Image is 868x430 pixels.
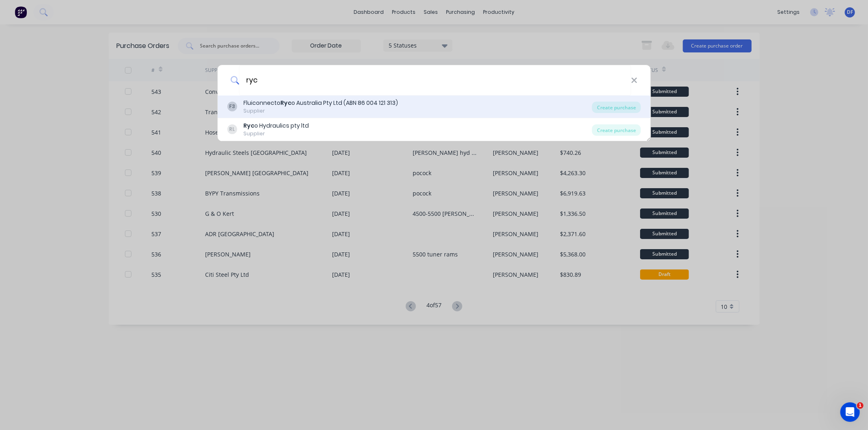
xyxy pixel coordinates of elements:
[243,99,398,107] div: Fluiconnecto o Australia Pty Ltd (ABN 86 004 121 313)
[227,124,237,134] div: RL
[243,122,309,130] div: o Hydraulics pty ltd
[227,102,237,111] div: F3
[243,130,309,137] div: Supplier
[280,99,291,107] b: Ryc
[243,107,398,115] div: Supplier
[857,402,864,409] span: 1
[592,124,641,136] div: Create purchase
[592,102,641,113] div: Create purchase
[243,122,254,130] b: Ryc
[239,65,631,96] input: Enter a supplier name to create a new order...
[840,402,860,422] iframe: Intercom live chat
